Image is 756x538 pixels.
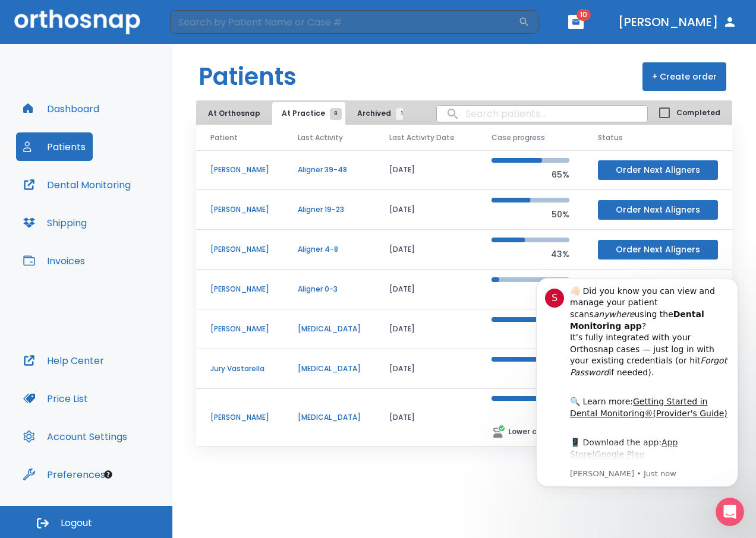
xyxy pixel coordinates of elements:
[298,132,343,143] span: Last Activity
[210,164,269,175] p: [PERSON_NAME]
[492,327,569,341] p: 98%
[16,460,112,489] button: Preferences
[577,9,591,21] span: 10
[170,10,518,34] input: Search by Patient Name or Case #
[14,10,140,34] img: Orthosnap
[199,59,297,94] h1: Patients
[330,108,342,120] span: 8
[357,108,402,119] span: Archived
[508,426,569,437] p: Lower complete
[210,284,269,295] p: [PERSON_NAME]
[375,190,477,230] td: [DATE]
[298,164,361,175] p: Aligner 39-48
[210,412,269,423] p: [PERSON_NAME]
[492,287,569,301] p: 10%
[492,167,569,182] p: 65%
[210,204,269,215] p: [PERSON_NAME]
[437,102,647,125] input: search
[103,469,114,480] div: Tooltip anchor
[16,132,93,161] button: Patients
[210,363,269,374] p: Jury Vastarella
[396,108,408,120] span: 1
[676,107,720,118] span: Completed
[16,94,106,123] button: Dashboard
[389,132,455,143] span: Last Activity Date
[16,346,111,375] button: Help Center
[375,309,477,349] td: [DATE]
[492,366,569,381] p: 64%
[199,102,403,125] div: tabs
[492,207,569,221] p: 50%
[282,108,336,119] span: At Practice
[298,244,361,255] p: Aligner 4-8
[492,247,569,261] p: 43%
[16,384,95,413] button: Price List
[298,204,361,215] p: Aligner 19-23
[642,62,726,91] button: + Create order
[598,240,718,259] button: Order Next Aligners
[375,230,477,270] td: [DATE]
[375,150,477,190] td: [DATE]
[199,102,270,125] button: At Orthosnap
[210,324,269,334] p: [PERSON_NAME]
[298,412,361,423] p: [MEDICAL_DATA]
[598,132,623,143] span: Status
[598,160,718,180] button: Order Next Aligners
[492,132,545,143] span: Case progress
[298,284,361,295] p: Aligner 0-3
[16,246,92,275] button: Invoices
[492,406,569,420] p: 75%
[298,324,361,334] p: [MEDICAL_DATA]
[16,170,138,199] button: Dental Monitoring
[16,422,134,451] button: Account Settings
[716,498,744,526] iframe: Intercom live chat
[518,260,756,506] iframe: Intercom notifications message
[16,208,94,237] button: Shipping
[375,349,477,389] td: [DATE]
[375,389,477,447] td: [DATE]
[598,200,718,220] button: Order Next Aligners
[210,244,269,255] p: [PERSON_NAME]
[210,132,238,143] span: Patient
[375,270,477,309] td: [DATE]
[298,363,361,374] p: [MEDICAL_DATA]
[61,517,92,530] span: Logout
[613,11,742,33] button: [PERSON_NAME]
